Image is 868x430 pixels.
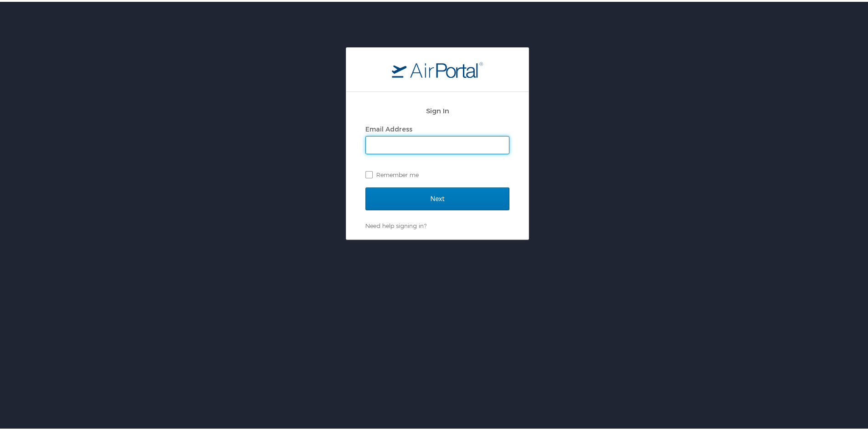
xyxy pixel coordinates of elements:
[365,186,509,208] input: Next
[392,60,483,76] img: logo
[365,123,412,131] label: Email Address
[365,104,509,114] h2: Sign In
[365,166,509,180] label: Remember me
[365,220,426,228] a: Need help signing in?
